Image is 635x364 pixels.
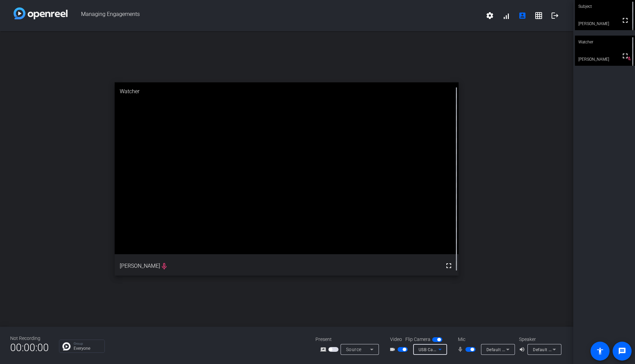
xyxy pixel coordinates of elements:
span: Source [346,347,362,352]
mat-icon: fullscreen [621,16,629,24]
span: USB Camera (0c45:6367) [419,347,469,352]
div: Speaker [519,336,560,343]
mat-icon: settings [486,12,494,20]
div: Not Recording [10,335,49,342]
mat-icon: fullscreen [621,52,629,60]
mat-icon: account_box [518,12,526,20]
mat-icon: mic_none [457,345,465,353]
mat-icon: screen_share_outline [320,345,328,353]
button: signal_cellular_alt [498,7,514,24]
p: Everyone [74,346,101,350]
span: 00:00:00 [10,339,49,356]
div: Watcher [575,36,635,48]
span: Flip Camera [405,336,430,343]
mat-icon: volume_up [519,345,527,353]
mat-icon: accessibility [596,347,604,355]
mat-icon: fullscreen [445,262,453,270]
div: Mic [451,336,519,343]
span: Video [390,336,402,343]
mat-icon: message [618,347,626,355]
p: Group [74,342,101,345]
div: Present [315,336,383,343]
img: white-gradient.svg [14,7,68,19]
mat-icon: videocam_outline [389,345,398,353]
span: Managing Engagements [68,7,482,24]
mat-icon: grid_on [535,12,543,20]
div: Watcher [115,82,459,101]
span: Default - Headset Microphone (Logitech H570e Stereo) (046d:0a56) [486,347,620,352]
mat-icon: logout [551,12,559,20]
img: Chat Icon [62,342,71,350]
